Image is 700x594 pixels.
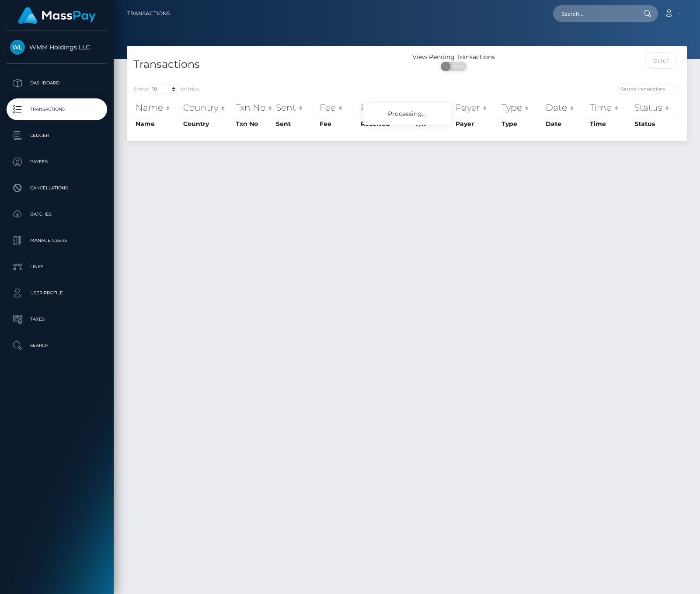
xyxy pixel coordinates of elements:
[363,103,451,125] div: Processing...
[7,151,107,173] a: Payees
[133,57,400,72] h4: Transactions
[414,99,453,116] th: F/X
[617,84,680,94] input: Search transactions
[233,117,274,131] th: Txn No
[7,177,107,199] a: Cancellations
[10,234,104,247] p: Manage Users
[274,99,317,116] th: Sent
[10,155,104,168] p: Payees
[499,117,543,131] th: Type
[317,117,359,131] th: Fee
[7,282,107,304] a: User Profile
[543,117,588,131] th: Date
[317,99,359,116] th: Fee
[499,99,543,116] th: Type
[7,308,107,330] a: Taxes
[543,99,588,116] th: Date
[645,52,677,69] input: Date filter
[7,98,107,120] a: Transactions
[10,182,104,195] p: Cancellations
[7,72,107,94] a: Dashboard
[7,203,107,225] a: Batches
[181,117,233,131] th: Country
[407,52,501,62] div: View Pending Transactions
[632,117,680,131] th: Status
[7,125,107,147] a: Ledger
[10,339,104,352] p: Search
[10,260,104,273] p: Links
[133,117,181,131] th: Name
[10,129,104,142] p: Ledger
[10,40,25,55] img: WMM Holdings LLC
[588,117,632,131] th: Time
[7,230,107,252] a: Manage Users
[274,117,317,131] th: Sent
[588,99,632,116] th: Time
[181,99,233,116] th: Country
[127,4,170,23] a: Transactions
[10,313,104,326] p: Taxes
[133,99,181,116] th: Name
[148,84,181,94] select: Showentries
[7,335,107,356] a: Search
[453,99,499,116] th: Payer
[553,5,635,22] input: Search...
[359,99,414,116] th: Received
[233,99,274,116] th: Txn No
[10,208,104,221] p: Batches
[10,103,104,116] p: Transactions
[133,84,199,94] label: Show entries
[7,256,107,278] a: Links
[446,62,467,71] span: OFF
[10,287,104,300] p: User Profile
[359,117,414,131] th: Received
[632,99,680,116] th: Status
[453,117,499,131] th: Payer
[18,7,96,24] img: MassPay Logo
[7,43,107,51] span: WMM Holdings LLC
[10,77,104,90] p: Dashboard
